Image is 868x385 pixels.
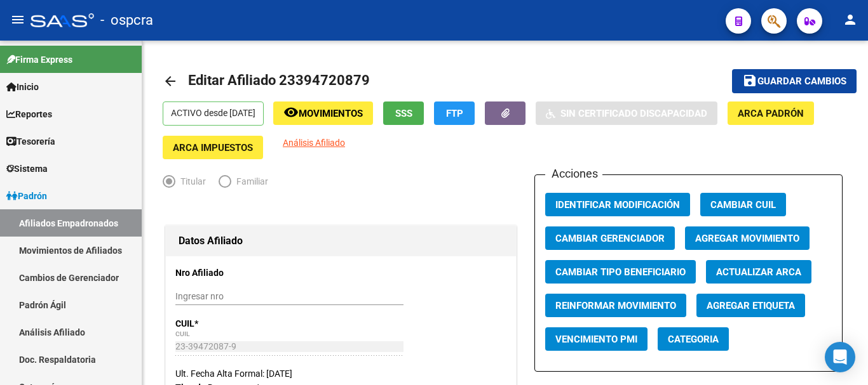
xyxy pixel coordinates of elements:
button: ARCA Impuestos [163,136,263,159]
button: Movimientos [273,101,373,125]
span: Sistema [6,162,48,176]
span: Familiar [231,174,268,188]
mat-icon: save [742,73,757,88]
button: FTP [434,101,475,125]
button: Sin Certificado Discapacidad [536,101,717,125]
button: Identificar Modificación [545,193,690,216]
button: Reinformar Movimiento [545,294,686,317]
button: Cambiar Gerenciador [545,226,675,250]
button: Agregar Movimiento [685,226,810,250]
span: Padrón [6,189,47,203]
span: - ospcra [100,6,153,34]
button: Categoria [658,327,729,351]
mat-radio-group: Elija una opción [163,179,281,189]
button: Agregar Etiqueta [696,294,805,317]
span: Movimientos [299,108,363,119]
span: Agregar Etiqueta [707,300,795,311]
span: Inicio [6,80,39,94]
span: Cambiar Gerenciador [555,233,665,244]
button: Guardar cambios [732,69,857,93]
span: Firma Express [6,53,72,67]
button: SSS [383,101,424,125]
span: Actualizar ARCA [716,266,801,278]
p: CUIL [175,316,275,330]
span: Reinformar Movimiento [555,300,676,311]
span: Análisis Afiliado [283,138,345,148]
span: Sin Certificado Discapacidad [560,108,707,119]
span: Identificar Modificación [555,199,680,211]
span: FTP [446,108,463,119]
span: Reportes [6,107,52,121]
button: Cambiar Tipo Beneficiario [545,260,696,284]
h1: Datos Afiliado [179,231,503,251]
p: Nro Afiliado [175,266,275,280]
button: Cambiar CUIL [700,193,786,216]
span: Guardar cambios [757,76,846,88]
span: Vencimiento PMI [555,334,637,345]
span: ARCA Impuestos [173,142,253,153]
span: Cambiar Tipo Beneficiario [555,266,686,278]
span: ARCA Padrón [738,108,804,119]
mat-icon: person [843,12,858,27]
button: ARCA Padrón [728,101,814,125]
span: Tesorería [6,134,55,148]
button: Actualizar ARCA [706,260,811,284]
span: SSS [395,108,412,119]
p: ACTIVO desde [DATE] [163,101,264,126]
span: Editar Afiliado 23394720879 [188,72,370,88]
div: Ult. Fecha Alta Formal: [DATE] [175,367,506,381]
span: Agregar Movimiento [695,233,799,244]
span: Categoria [668,334,719,345]
button: Vencimiento PMI [545,327,648,351]
mat-icon: arrow_back [163,74,178,89]
div: Open Intercom Messenger [825,342,855,372]
h3: Acciones [545,165,602,183]
mat-icon: remove_red_eye [283,105,299,120]
mat-icon: menu [10,12,25,27]
span: Titular [175,174,206,188]
span: Cambiar CUIL [710,199,776,211]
